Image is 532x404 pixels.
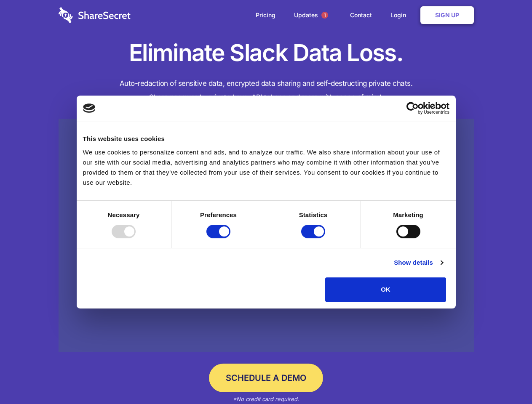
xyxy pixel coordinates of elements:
strong: Statistics [299,211,328,218]
button: OK [325,277,446,302]
div: We use cookies to personalize content and ads, and to analyze our traffic. We also share informat... [83,147,449,188]
em: *No credit card required. [233,396,299,402]
img: logo-wordmark-white-trans-d4663122ce5f474addd5e946df7df03e33cb6a1c49d2221995e7729f52c070b2.svg [59,7,131,23]
a: Wistia video thumbnail [59,119,474,352]
a: Sign Up [420,6,474,24]
h4: Auto-redaction of sensitive data, encrypted data sharing and self-destructing private chats. Shar... [59,77,474,104]
div: This website uses cookies [83,134,449,144]
strong: Preferences [200,211,237,218]
a: Schedule a Demo [209,364,323,392]
h1: Eliminate Slack Data Loss. [59,38,474,68]
a: Show details [394,258,443,268]
a: Pricing [247,2,284,28]
img: logo [83,104,96,113]
span: 1 [321,12,328,19]
strong: Marketing [393,211,423,218]
a: Contact [342,2,380,28]
strong: Necessary [108,211,140,218]
a: Login [382,2,419,28]
a: Usercentrics Cookiebot - opens in a new window [376,102,449,114]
